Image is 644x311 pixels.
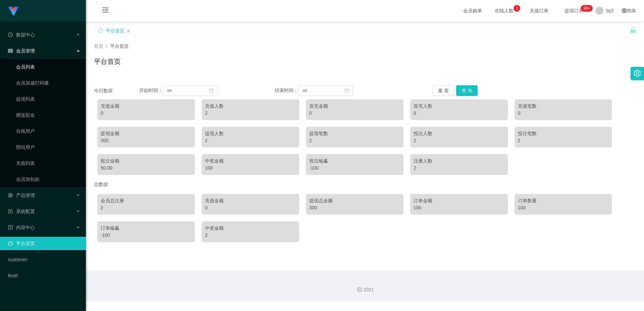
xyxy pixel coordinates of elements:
[106,24,124,37] div: 平台首页
[8,32,13,37] i: 图标: check-circle-o
[622,8,627,13] i: 图标: global
[8,193,13,198] i: 图标: appstore-o
[414,130,504,137] div: 投注人数
[309,110,400,117] div: 0
[16,173,80,186] a: 会员加扣款
[205,204,296,211] div: 0
[94,178,636,191] div: 总数据
[8,225,35,230] span: 内容中心
[106,43,107,49] span: /
[309,197,400,204] div: 提现总金额
[98,28,103,33] i: 图标: sync
[456,85,478,96] button: 查 询
[205,197,296,204] div: 充值金额
[205,165,296,172] div: 100
[205,225,296,232] div: 中奖金额
[630,27,636,33] i: 图标: unlock
[16,60,80,74] a: 会员列表
[101,130,192,137] div: 提现金额
[516,5,518,12] p: 1
[518,103,609,110] div: 充值笔数
[8,32,35,37] span: 数据中心
[101,103,192,110] div: 充值金额
[8,193,35,198] span: 产品管理
[209,88,214,93] i: 图标: calendar
[414,103,504,110] div: 首充人数
[94,0,117,22] i: 图标: menu-fold
[101,137,192,144] div: 300
[309,158,400,165] div: 投注输赢
[8,209,13,214] i: 图标: form
[309,130,400,137] div: 提现笔数
[8,209,35,214] span: 系统配置
[205,103,296,110] div: 充值人数
[94,87,139,94] div: 今日数据
[16,92,80,106] a: 提现列表
[101,165,192,172] div: 50.00
[414,137,504,144] div: 2
[8,269,80,282] a: level
[101,204,192,211] div: 2
[357,287,362,292] i: 图标: copyright
[205,130,296,137] div: 提现人数
[16,108,80,122] a: 赠送彩金
[205,232,296,239] div: 2
[275,88,298,93] span: 结束时间：
[581,5,593,12] sup: 333
[518,137,609,144] div: 2
[414,110,504,117] div: 0
[101,110,192,117] div: 0
[8,253,80,266] a: customer
[414,204,504,211] div: 100
[8,7,19,16] img: logo.9652507e.png
[8,48,13,53] i: 图标: table
[634,70,641,77] i: 图标: setting
[561,8,587,13] span: 提现订单
[8,225,13,230] i: 图标: profile
[126,29,130,33] i: 图标: close
[91,286,639,293] div: 2021
[414,158,504,165] div: 注册人数
[8,48,35,54] span: 会员管理
[205,137,296,144] div: 2
[518,110,609,117] div: 0
[433,85,454,96] button: 重 置
[205,158,296,165] div: 中奖金额
[16,157,80,170] a: 充值列表
[309,103,400,110] div: 首充金额
[414,197,504,204] div: 订单金额
[514,5,520,12] sup: 1
[309,137,400,144] div: 2
[205,110,296,117] div: 2
[94,43,103,49] span: 首页
[8,237,80,250] a: 图标: dashboard平台首页
[309,165,400,172] div: -100
[518,204,609,211] div: 100
[101,158,192,165] div: 投注金额
[16,124,80,138] a: 在线用户
[16,76,80,90] a: 会员加减打码量
[526,8,552,13] span: 充值订单
[101,197,192,204] div: 会员总注册
[518,197,609,204] div: 订单数量
[491,8,517,13] span: 在线人数
[94,57,121,67] h1: 平台首页
[309,204,400,211] div: 300
[344,88,349,93] i: 图标: calendar
[101,225,192,232] div: 订单输赢
[101,232,192,239] div: -100
[139,88,163,93] span: 开始时间：
[414,165,504,172] div: 2
[518,130,609,137] div: 投注笔数
[16,140,80,154] a: 陪玩用户
[110,43,129,49] span: 平台首页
